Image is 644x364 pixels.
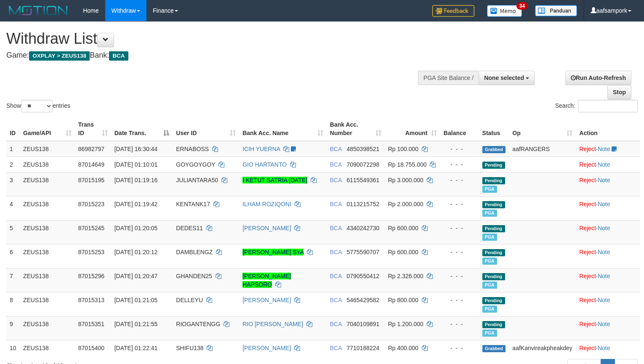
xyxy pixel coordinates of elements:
[114,225,157,231] span: [DATE] 01:20:05
[330,177,342,183] span: BCA
[176,297,203,303] span: DELLEYU
[173,117,239,141] th: User ID: activate to sort column ascending
[482,329,497,337] span: Marked by aafanarl
[579,201,596,207] a: Reject
[20,172,75,196] td: ZEUS138
[576,157,640,172] td: ·
[388,201,423,207] span: Rp 2.000.000
[576,220,640,244] td: ·
[598,297,610,303] a: Note
[242,321,303,327] a: RIO [PERSON_NAME]
[388,273,423,279] span: Rp 2.326.000
[111,117,173,141] th: Date Trans.: activate to sort column descending
[579,297,596,303] a: Reject
[516,2,528,10] span: 34
[6,4,70,17] img: MOTION_logo.png
[109,51,128,61] span: BCA
[579,273,596,279] a: Reject
[579,225,596,231] a: Reject
[484,74,524,81] span: None selected
[598,201,610,207] a: Note
[20,292,75,316] td: ZEUS138
[330,345,342,351] span: BCA
[346,345,379,351] span: Copy 7710188224 to clipboard
[6,220,20,244] td: 5
[576,196,640,220] td: ·
[114,297,157,303] span: [DATE] 01:21:05
[388,161,427,168] span: Rp 18.755.000
[176,321,220,327] span: RIOGANTENGG
[346,249,379,255] span: Copy 5775590707 to clipboard
[242,249,303,255] a: [PERSON_NAME] SYA
[114,345,157,351] span: [DATE] 01:22:41
[482,273,505,280] span: Pending
[20,268,75,292] td: ZEUS138
[388,297,418,303] span: Rp 800.000
[330,249,342,255] span: BCA
[114,249,157,255] span: [DATE] 01:20:12
[20,220,75,244] td: ZEUS138
[114,321,157,327] span: [DATE] 01:21:55
[385,117,440,141] th: Amount: activate to sort column ascending
[6,172,20,196] td: 3
[535,5,577,16] img: panduan.png
[6,117,20,141] th: ID
[330,161,342,168] span: BCA
[114,273,157,279] span: [DATE] 01:20:47
[576,244,640,268] td: ·
[20,340,75,356] td: ZEUS138
[20,141,75,157] td: ZEUS138
[6,157,20,172] td: 2
[576,172,640,196] td: ·
[6,30,421,47] h1: Withdraw List
[509,340,576,356] td: aafKanvireakpheakdey
[346,146,379,152] span: Copy 4850398521 to clipboard
[388,146,418,152] span: Rp 100.000
[576,292,640,316] td: ·
[78,249,104,255] span: 87015253
[330,225,342,231] span: BCA
[576,141,640,157] td: ·
[598,161,610,168] a: Note
[598,146,610,152] a: Note
[114,161,157,168] span: [DATE] 01:10:01
[330,321,342,327] span: BCA
[75,117,111,141] th: Trans ID: activate to sort column ascending
[114,177,157,183] span: [DATE] 01:19:16
[20,244,75,268] td: ZEUS138
[330,201,342,207] span: BCA
[509,141,576,157] td: aafRANGERS
[330,273,342,279] span: BCA
[346,273,379,279] span: Copy 0790550412 to clipboard
[78,161,104,168] span: 87014649
[479,117,509,141] th: Status
[482,249,505,256] span: Pending
[346,225,379,231] span: Copy 4340242730 to clipboard
[176,177,218,183] span: JULIANTARA50
[482,225,505,232] span: Pending
[482,186,497,193] span: Marked by aafanarl
[555,100,638,112] label: Search:
[29,51,90,61] span: OXPLAY > ZEUS138
[6,51,421,60] h4: Game: Bank:
[578,100,638,112] input: Search:
[176,225,203,231] span: DEDES11
[78,177,104,183] span: 87015195
[598,225,610,231] a: Note
[242,345,291,351] a: [PERSON_NAME]
[242,177,307,183] a: I KETUT SATRIA [DATE]
[479,71,535,85] button: None selected
[565,71,631,85] a: Run Auto-Refresh
[20,117,75,141] th: Game/API: activate to sort column ascending
[444,296,476,304] div: - - -
[576,316,640,340] td: ·
[176,273,212,279] span: GHANDEN25
[482,282,497,289] span: Marked by aafanarl
[388,177,423,183] span: Rp 3.000.000
[482,234,497,241] span: Marked by aafanarl
[242,161,287,168] a: GIO HARTANTO
[482,258,497,265] span: Marked by aafanarl
[598,321,610,327] a: Note
[482,210,497,217] span: Marked by aafanarl
[6,292,20,316] td: 8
